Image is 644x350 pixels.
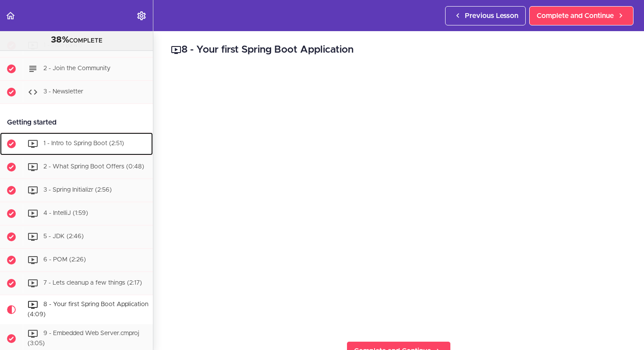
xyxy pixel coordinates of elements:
[43,187,112,193] span: 3 - Spring Initializr (2:56)
[43,65,110,71] span: 2 - Join the Community
[171,43,626,57] h2: 8 - Your first Spring Boot Application
[43,89,83,95] span: 3 - Newsletter
[445,6,526,25] a: Previous Lesson
[51,36,69,44] span: 38%
[43,257,86,263] span: 6 - POM (2:26)
[171,71,626,327] iframe: Video Player
[43,280,142,286] span: 7 - Lets cleanup a few things (2:17)
[11,35,142,46] div: COMPLETE
[136,11,147,21] svg: Settings Menu
[465,11,518,21] span: Previous Lesson
[537,11,614,21] span: Complete and Continue
[529,6,633,25] a: Complete and Continue
[43,164,144,170] span: 2 - What Spring Boot Offers (0:48)
[43,210,88,216] span: 4 - IntelliJ (1:59)
[43,233,84,239] span: 5 - JDK (2:46)
[5,11,16,21] svg: Back to course curriculum
[43,140,124,146] span: 1 - Intro to Spring Boot (2:51)
[28,330,139,346] span: 9 - Embedded Web Server.cmproj (3:05)
[28,301,149,318] span: 8 - Your first Spring Boot Application (4:09)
